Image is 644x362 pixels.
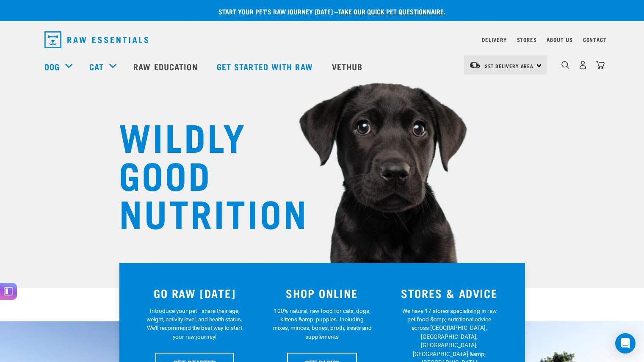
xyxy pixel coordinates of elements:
img: home-icon-1@2x.png [561,61,569,69]
h3: SHOP ONLINE [263,287,381,300]
span: Set Delivery Area [485,64,534,67]
div: Open Intercom Messenger [615,333,636,354]
a: Get started with Raw [208,50,323,83]
a: Stores [517,38,537,41]
p: Introduce your pet—share their age, weight, activity level, and health status. We'll recommend th... [145,307,244,341]
h3: GO RAW [DATE] [136,287,254,300]
h1: WILDLY GOOD NUTRITION [119,116,288,231]
a: Vethub [323,50,373,83]
a: Contact [583,38,607,41]
p: 100% natural, raw food for cats, dogs, kittens &amp; puppies. Including mixes, minces, bones, bro... [272,307,372,341]
a: Delivery [482,38,506,41]
h3: STORES & ADVICE [391,287,508,300]
img: van-moving.png [469,61,481,69]
a: Raw Education [125,50,208,83]
a: Cat [89,60,104,73]
img: user.png [578,61,587,69]
a: Dog [44,60,60,73]
nav: dropdown navigation [38,28,607,52]
a: About Us [547,38,572,41]
img: Raw Essentials Logo [44,31,148,48]
a: take our quick pet questionnaire. [338,9,445,13]
img: home-icon@2x.png [596,61,605,69]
